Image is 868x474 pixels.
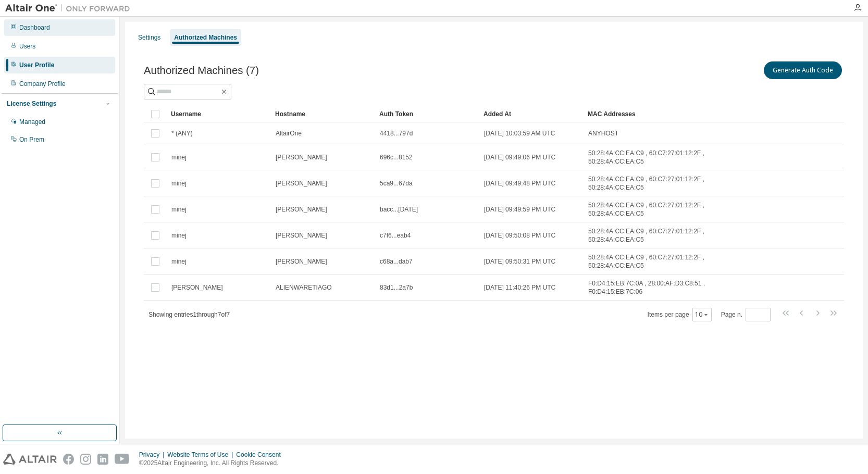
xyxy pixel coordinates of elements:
span: [PERSON_NAME] [171,283,223,292]
span: 50:28:4A:CC:EA:C9 , 60:C7:27:01:12:2F , 50:28:4A:CC:EA:C5 [588,175,734,192]
span: c68a...dab7 [380,257,413,266]
div: Auth Token [379,106,475,122]
span: minej [171,257,187,266]
span: c7f6...eab4 [380,231,411,240]
span: 83d1...2a7b [380,283,413,292]
span: 4418...797d [380,129,413,138]
img: facebook.svg [63,454,74,465]
button: Generate Auth Code [764,61,842,79]
div: MAC Addresses [588,106,735,122]
img: linkedin.svg [97,454,108,465]
div: Added At [483,106,579,122]
span: 696c...8152 [380,153,413,161]
span: 50:28:4A:CC:EA:C9 , 60:C7:27:01:12:2F , 50:28:4A:CC:EA:C5 [588,253,734,270]
span: [DATE] 09:49:06 PM UTC [484,153,555,161]
span: ALIENWARETIAGO [276,283,332,292]
span: [DATE] 09:50:31 PM UTC [484,257,555,266]
span: [PERSON_NAME] [276,205,327,214]
div: Hostname [275,106,371,122]
div: License Settings [7,99,56,108]
span: [PERSON_NAME] [276,231,327,240]
div: Company Profile [19,80,66,88]
div: Settings [138,33,160,42]
span: minej [171,179,187,188]
div: Website Terms of Use [167,451,236,459]
span: 50:28:4A:CC:EA:C9 , 60:C7:27:01:12:2F , 50:28:4A:CC:EA:C5 [588,149,734,166]
div: User Profile [19,61,54,69]
span: ANYHOST [588,129,618,138]
span: [DATE] 09:49:59 PM UTC [484,205,555,214]
span: Items per page [648,308,712,321]
span: [DATE] 09:50:08 PM UTC [484,231,555,240]
span: minej [171,153,187,161]
div: Dashboard [19,23,50,32]
div: Users [19,42,35,51]
span: [DATE] 11:40:26 PM UTC [484,283,555,292]
span: minej [171,205,187,214]
span: AltairOne [276,129,302,138]
button: 10 [695,310,709,319]
span: F0:D4:15:EB:7C:0A , 28:00:AF:D3:C8:51 , F0:D4:15:EB:7C:06 [588,279,734,296]
img: youtube.svg [115,454,130,465]
div: Privacy [139,451,167,459]
div: Username [171,106,267,122]
div: Managed [19,118,45,126]
img: altair_logo.svg [3,454,57,465]
img: instagram.svg [80,454,91,465]
span: 50:28:4A:CC:EA:C9 , 60:C7:27:01:12:2F , 50:28:4A:CC:EA:C5 [588,227,734,244]
img: Altair One [5,3,135,14]
span: [DATE] 10:03:59 AM UTC [484,129,555,138]
span: 5ca9...67da [380,179,413,188]
span: bacc...[DATE] [380,205,418,214]
span: minej [171,231,187,240]
span: Showing entries 1 through 7 of 7 [148,311,230,318]
div: Cookie Consent [236,451,287,459]
div: Authorized Machines [174,33,237,42]
div: On Prem [19,135,44,144]
span: Authorized Machines (7) [144,65,259,77]
span: [PERSON_NAME] [276,257,327,266]
span: * (ANY) [171,129,193,138]
span: Page n. [721,308,771,321]
span: 50:28:4A:CC:EA:C9 , 60:C7:27:01:12:2F , 50:28:4A:CC:EA:C5 [588,201,734,218]
span: [DATE] 09:49:48 PM UTC [484,179,555,188]
span: [PERSON_NAME] [276,179,327,188]
span: [PERSON_NAME] [276,153,327,161]
p: © 2025 Altair Engineering, Inc. All Rights Reserved. [139,459,287,468]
